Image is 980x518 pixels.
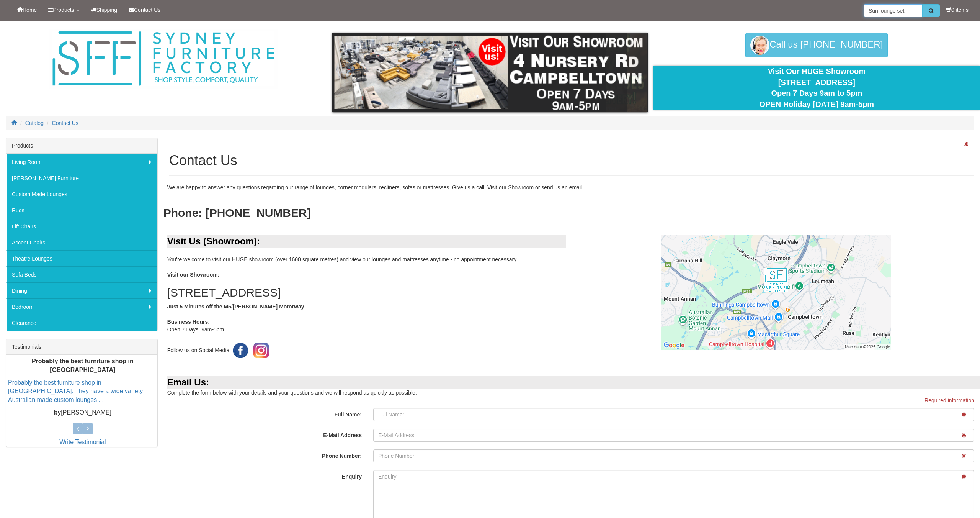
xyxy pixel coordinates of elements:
[661,235,891,350] img: Click to activate map
[6,298,157,315] a: Bedroom
[6,202,157,218] a: Rugs
[163,449,367,460] label: Phone Number:
[6,154,157,170] a: Living Room
[6,339,157,355] div: Testimonials
[6,186,157,202] a: Custom Made Lounges
[163,207,311,219] b: Phone: [PHONE_NUMBER]
[52,120,78,126] a: Contact Us
[123,0,166,20] a: Contact Us
[659,66,974,110] div: Visit Our HUGE Showroom [STREET_ADDRESS] Open 7 Days 9am to 5pm OPEN Holiday [DATE] 9am-5pm
[23,7,37,13] span: Home
[373,408,974,421] input: Full Name:
[6,218,157,234] a: Lift Chairs
[864,4,922,17] input: Site search
[163,470,367,480] label: Enquiry
[59,439,106,445] a: Write Testimonial
[6,138,157,154] div: Products
[169,153,974,168] h1: Contact Us
[49,29,278,89] img: Sydney Furniture Factory
[163,376,980,397] div: Complete the form below with your details and your questions and we will respond as quickly as po...
[8,379,143,403] a: Probably the best furniture shop in [GEOGRAPHIC_DATA]. They have a wide variety Australian made c...
[6,170,157,186] a: [PERSON_NAME] Furniture
[373,429,974,442] input: E-Mail Address
[373,449,974,462] input: Phone Number:
[163,184,980,191] div: We are happy to answer any questions regarding our range of lounges, corner modulars, recliners, ...
[32,358,134,373] b: Probably the best furniture shop in [GEOGRAPHIC_DATA]
[6,234,157,250] a: Accent Chairs
[96,7,118,13] span: Shipping
[6,266,157,282] a: Sofa Beds
[42,0,85,20] a: Products
[25,120,44,126] a: Catalog
[946,6,969,14] li: 0 items
[167,376,980,389] div: Email Us:
[11,0,42,20] a: Home
[167,319,210,325] b: Business Hours:
[167,235,566,248] div: Visit Us (Showroom):
[8,409,157,418] p: [PERSON_NAME]
[252,341,271,360] img: Instagram
[169,397,974,404] p: Required information
[167,272,566,310] b: Visit our Showroom: Just 5 Minutes off the M5/[PERSON_NAME] Motorway
[163,408,367,418] label: Full Name:
[577,235,974,350] a: Click to activate map
[167,286,566,299] h2: [STREET_ADDRESS]
[231,341,250,360] img: Facebook
[163,429,367,439] label: E-Mail Address
[6,282,157,298] a: Dining
[54,410,61,416] b: by
[134,7,160,13] span: Contact Us
[53,7,74,13] span: Products
[6,315,157,331] a: Clearance
[85,0,123,20] a: Shipping
[163,235,572,360] div: You're welcome to visit our HUGE showroom (over 1600 square metres) and view our lounges and matt...
[6,250,157,266] a: Theatre Lounges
